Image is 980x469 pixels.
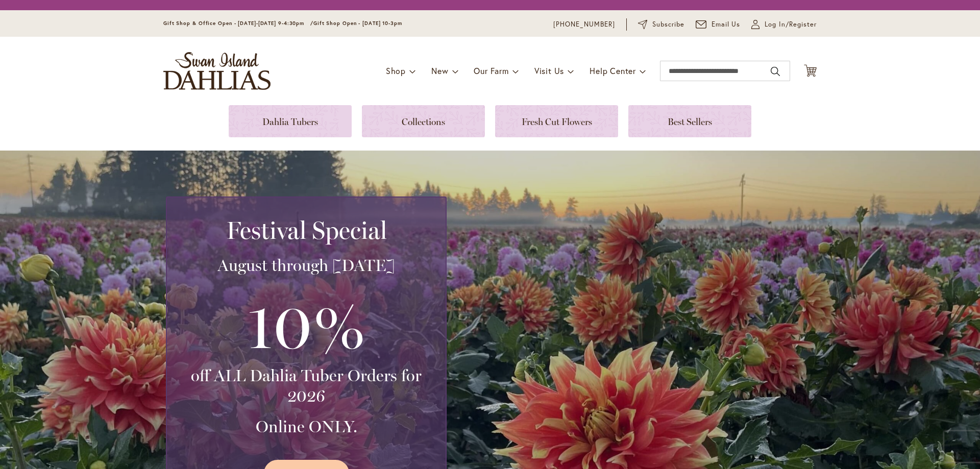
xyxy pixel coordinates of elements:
[765,19,817,30] span: Log In/Register
[652,19,684,30] span: Subscribe
[431,65,448,76] span: New
[712,19,741,30] span: Email Us
[179,216,433,244] h2: Festival Special
[179,416,433,437] h3: Online ONLY.
[553,19,615,30] a: [PHONE_NUMBER]
[163,52,271,90] a: store logo
[534,65,564,76] span: Visit Us
[771,63,780,80] button: Search
[386,65,406,76] span: Shop
[751,19,817,30] a: Log In/Register
[179,255,433,276] h3: August through [DATE]
[163,20,313,27] span: Gift Shop & Office Open - [DATE]-[DATE] 9-4:30pm /
[590,65,636,76] span: Help Center
[313,20,402,27] span: Gift Shop Open - [DATE] 10-3pm
[638,19,684,30] a: Subscribe
[179,365,433,406] h3: off ALL Dahlia Tuber Orders for 2026
[696,19,741,30] a: Email Us
[179,286,433,365] h3: 10%
[474,65,508,76] span: Our Farm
